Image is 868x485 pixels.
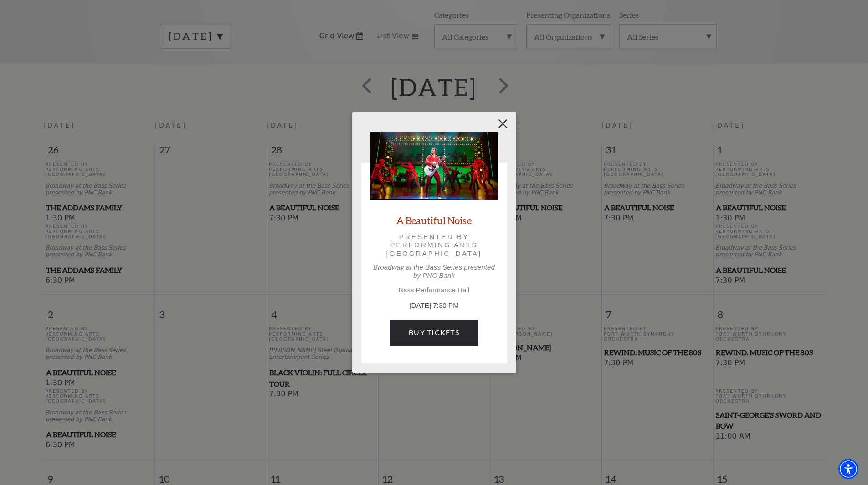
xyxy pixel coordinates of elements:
p: Broadway at the Bass Series presented by PNC Bank [370,263,498,280]
a: A Beautiful Noise [396,214,472,226]
img: A Beautiful Noise [370,132,498,200]
div: Accessibility Menu [838,459,858,479]
button: Close [494,115,511,133]
p: Presented by Performing Arts [GEOGRAPHIC_DATA] [383,233,485,258]
p: [DATE] 7:30 PM [370,301,498,311]
a: Buy Tickets [390,320,478,345]
p: Bass Performance Hall [370,286,498,294]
